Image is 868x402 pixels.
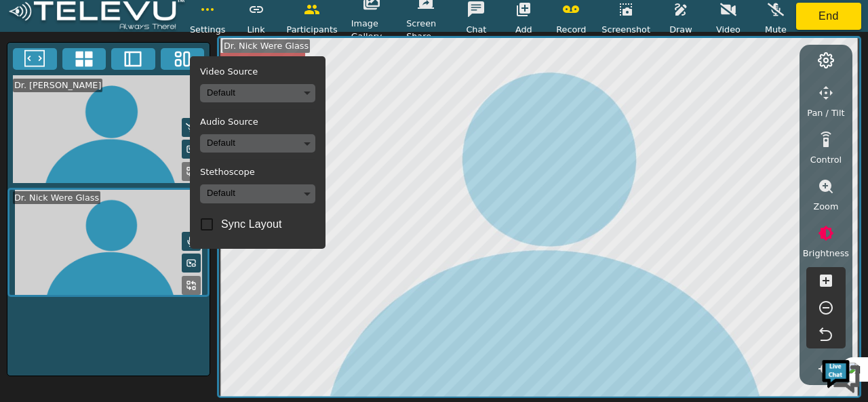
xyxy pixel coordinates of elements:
button: 4x4 [62,48,106,70]
span: Screen Share [406,17,446,43]
button: Picture in Picture [182,140,201,159]
button: Replace Feed [182,162,201,181]
span: We're online! [79,117,187,254]
span: Pan / Tilt [807,106,844,119]
button: Two Window Medium [111,48,155,70]
span: Mute [765,23,787,36]
div: Default [200,184,315,203]
div: Chat with us now [71,71,228,89]
div: Recording [220,53,305,79]
span: Link [247,23,264,36]
button: Fullscreen [13,48,57,70]
div: Dr. Nick Were Glass [13,191,100,204]
span: Sync Layout [221,216,282,233]
div: Default [200,84,315,103]
div: Minimize live chat window [222,7,255,39]
h5: Video Source [200,66,315,77]
div: Default [200,134,315,153]
span: Add [515,23,532,36]
button: Replace Feed [182,276,201,295]
span: Draw [669,23,692,36]
span: Brightness [803,247,849,260]
button: Mute [182,232,201,251]
button: Picture in Picture [182,254,201,273]
span: Video [716,23,741,36]
img: Chat Widget [821,355,861,395]
span: Settings [190,23,226,36]
textarea: Type your message and hit 'Enter' [7,262,258,310]
span: Record [556,23,586,36]
div: Dr. Nick Were Glass [222,39,310,52]
span: Image Gallery [351,17,393,43]
span: Chat [466,23,486,36]
h5: Stethoscope [200,167,315,178]
button: Three Window Medium [161,48,205,70]
span: Participants [287,23,338,36]
span: Screenshot [601,23,650,36]
button: Mute [182,118,201,137]
img: d_736959983_company_1615157101543_736959983 [23,63,57,97]
span: Control [810,153,842,166]
h5: Audio Source [200,117,315,127]
button: End [796,3,861,30]
div: Dr. [PERSON_NAME] [13,79,102,92]
span: Zoom [813,200,838,213]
